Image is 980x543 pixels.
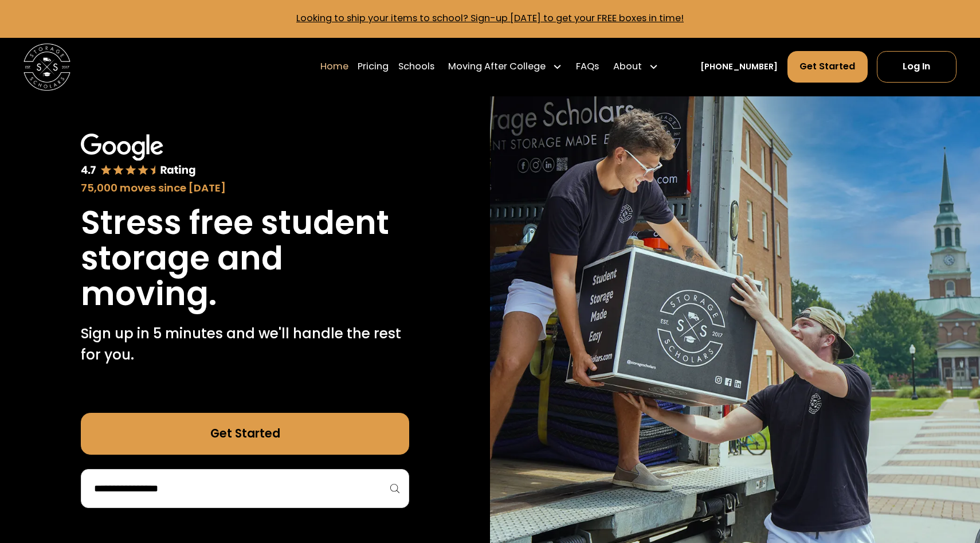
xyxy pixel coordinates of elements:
a: Pricing [358,50,389,83]
a: Home [320,50,348,83]
img: Google 4.7 star rating [81,134,196,178]
a: Looking to ship your items to school? Sign-up [DATE] to get your FREE boxes in time! [296,11,684,25]
p: Sign up in 5 minutes and we'll handle the rest for you. [81,323,409,366]
img: Storage Scholars main logo [23,44,70,91]
a: [PHONE_NUMBER] [700,61,778,73]
a: Schools [398,50,434,83]
div: Moving After College [444,50,567,83]
div: About [613,60,642,74]
div: 75,000 moves since [DATE] [81,180,409,196]
a: Get Started [787,51,868,83]
a: FAQs [576,50,599,83]
a: Get Started [81,413,409,455]
div: About [609,50,663,83]
div: Moving After College [448,60,546,74]
h1: Stress free student storage and moving. [81,205,409,312]
a: Log In [877,51,957,83]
